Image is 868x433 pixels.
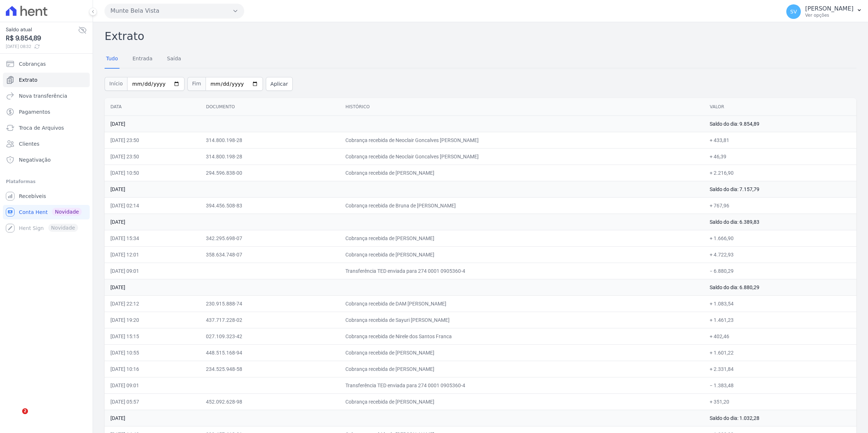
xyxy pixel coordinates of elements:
a: Saída [166,50,183,69]
span: Negativação [19,156,51,163]
td: + 402,46 [704,328,856,344]
td: + 46,39 [704,148,856,165]
span: Extrato [19,76,37,84]
a: Nova transferência [3,89,90,103]
td: 394.456.508-83 [200,197,340,214]
td: + 433,81 [704,132,856,148]
td: − 1.383,48 [704,377,856,393]
iframe: Intercom live chat [7,408,25,426]
td: Saldo do dia: 7.157,79 [704,181,856,197]
span: R$ 9.854,89 [6,33,78,43]
td: + 351,20 [704,393,856,410]
p: Ver opções [805,12,853,18]
a: Entrada [131,50,154,69]
td: Cobrança recebida de Sayuri [PERSON_NAME] [340,312,704,328]
td: 342.295.698-07 [200,230,340,246]
a: Cobranças [3,57,90,71]
span: 2 [22,408,28,414]
td: Transferência TED enviada para 274 0001 0905360-4 [340,377,704,393]
th: Data [105,98,200,116]
th: Documento [200,98,340,116]
td: 234.525.948-58 [200,361,340,377]
td: Transferência TED enviada para 274 0001 0905360-4 [340,263,704,279]
button: Aplicar [266,77,293,91]
a: Recebíveis [3,189,90,203]
td: Cobrança recebida de [PERSON_NAME] [340,393,704,410]
td: [DATE] 15:15 [105,328,200,344]
td: 027.109.323-42 [200,328,340,344]
td: [DATE] 10:50 [105,165,200,181]
td: [DATE] [105,214,704,230]
a: Extrato [3,73,90,87]
td: Saldo do dia: 6.880,29 [704,279,856,295]
td: 452.092.628-98 [200,393,340,410]
td: [DATE] 05:57 [105,393,200,410]
td: [DATE] 02:14 [105,197,200,214]
td: + 2.216,90 [704,165,856,181]
td: [DATE] 15:34 [105,230,200,246]
button: SV [PERSON_NAME] Ver opções [780,1,868,22]
td: + 1.083,54 [704,295,856,312]
td: 448.515.168-94 [200,344,340,361]
td: [DATE] [105,410,704,426]
td: 314.800.198-28 [200,148,340,165]
nav: Sidebar [6,57,87,235]
span: Conta Hent [19,209,48,216]
td: Cobrança recebida de [PERSON_NAME] [340,361,704,377]
span: Recebíveis [19,193,46,200]
a: Troca de Arquivos [3,121,90,135]
td: [DATE] 10:55 [105,344,200,361]
td: [DATE] 23:50 [105,148,200,165]
td: 230.915.888-74 [200,295,340,312]
p: [PERSON_NAME] [805,5,853,12]
td: [DATE] [105,279,704,295]
a: Negativação [3,153,90,167]
td: Cobrança recebida de DAM [PERSON_NAME] [340,295,704,312]
td: 437.717.228-02 [200,312,340,328]
td: Cobrança recebida de Bruna de [PERSON_NAME] [340,197,704,214]
span: Troca de Arquivos [19,124,64,131]
th: Valor [704,98,856,116]
div: Plataformas [6,177,87,186]
span: Início [105,77,127,91]
td: + 767,96 [704,197,856,214]
h2: Extrato [105,28,856,44]
a: Clientes [3,137,90,151]
span: [DATE] 08:32 [6,43,78,50]
a: Tudo [105,50,119,69]
span: Fim [187,77,206,91]
a: Pagamentos [3,105,90,119]
span: Cobranças [19,60,46,68]
td: Saldo do dia: 9.854,89 [704,116,856,132]
td: + 1.666,90 [704,230,856,246]
td: [DATE] 09:01 [105,263,200,279]
td: Cobrança recebida de [PERSON_NAME] [340,230,704,246]
button: Munte Bela Vista [105,4,244,18]
td: 294.596.838-00 [200,165,340,181]
span: Clientes [19,140,39,147]
td: − 6.880,29 [704,263,856,279]
td: Cobrança recebida de Neoclair Goncalves [PERSON_NAME] [340,132,704,148]
th: Histórico [340,98,704,116]
td: Saldo do dia: 1.032,28 [704,410,856,426]
td: 358.634.748-07 [200,246,340,263]
td: [DATE] [105,181,704,197]
td: [DATE] [105,116,704,132]
td: + 1.461,23 [704,312,856,328]
span: Saldo atual [6,26,78,33]
td: Cobrança recebida de [PERSON_NAME] [340,344,704,361]
td: Cobrança recebida de Neoclair Goncalves [PERSON_NAME] [340,148,704,165]
span: Novidade [52,208,82,216]
td: [DATE] 12:01 [105,246,200,263]
td: + 2.331,84 [704,361,856,377]
td: 314.800.198-28 [200,132,340,148]
td: [DATE] 19:20 [105,312,200,328]
span: Nova transferência [19,92,67,100]
td: [DATE] 23:50 [105,132,200,148]
td: [DATE] 09:01 [105,377,200,393]
td: + 1.601,22 [704,344,856,361]
td: Cobrança recebida de [PERSON_NAME] [340,165,704,181]
td: + 4.722,93 [704,246,856,263]
td: Cobrança recebida de [PERSON_NAME] [340,246,704,263]
span: SV [790,9,797,14]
